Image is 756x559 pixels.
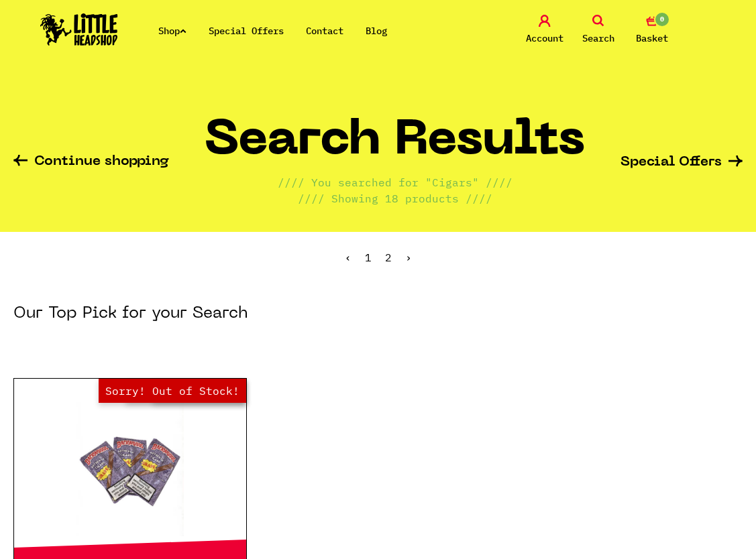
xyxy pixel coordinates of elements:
[298,190,492,206] p: //// Showing 18 products ////
[278,174,512,190] p: //// You searched for "Cigars" ////
[366,25,387,37] a: Blog
[13,155,169,170] a: Continue shopping
[40,13,118,46] img: Little Head Shop Logo
[405,251,412,264] a: Next »
[385,251,392,264] a: 2
[620,156,743,170] a: Special Offers
[582,30,614,46] span: Search
[345,252,352,263] li: « Previous
[365,251,372,264] span: 1
[629,15,676,46] a: 0 Basket
[209,25,284,37] a: Special Offers
[205,119,585,174] h1: Search Results
[526,30,563,46] span: Account
[636,30,668,46] span: Basket
[13,303,248,324] h3: Our Top Pick for your Search
[345,251,352,264] span: ‹
[654,11,670,27] span: 0
[306,25,343,37] a: Contact
[575,15,622,46] a: Search
[158,25,186,37] a: Shop
[14,402,246,536] a: Out of Stock Hurry! Low Stock Sorry! Out of Stock!
[99,379,246,403] span: Sorry! Out of Stock!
